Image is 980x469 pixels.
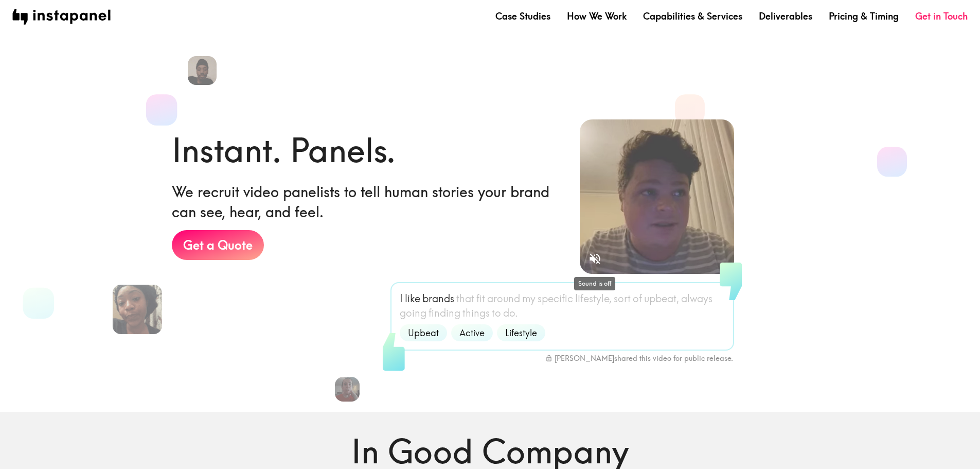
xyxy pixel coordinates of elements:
[575,291,612,306] span: lifestyle,
[614,291,631,306] span: sort
[335,377,360,402] img: Elizabeth
[400,291,403,306] span: I
[681,291,712,306] span: always
[499,326,543,339] span: Lifestyle
[643,10,742,23] a: Capabilities & Services
[112,285,162,334] img: Jasmine
[495,10,550,23] a: Case Studies
[429,306,460,320] span: finding
[545,354,733,363] div: [PERSON_NAME] shared this video for public release.
[829,10,899,23] a: Pricing & Timing
[12,9,111,25] img: instapanel
[456,291,474,306] span: that
[476,291,485,306] span: fit
[584,248,606,270] button: Sound is off
[172,230,264,260] a: Get a Quote
[644,291,679,306] span: upbeat,
[574,277,615,290] div: Sound is off
[915,10,968,23] a: Get in Touch
[402,326,445,339] span: Upbeat
[172,127,396,173] h1: Instant. Panels.
[487,291,520,306] span: around
[400,306,426,320] span: going
[172,182,564,222] h6: We recruit video panelists to tell human stories your brand can see, hear, and feel.
[492,306,501,320] span: to
[453,326,491,339] span: Active
[503,306,518,320] span: do.
[405,291,420,306] span: like
[759,10,812,23] a: Deliverables
[188,56,217,85] img: Devon
[462,306,490,320] span: things
[538,291,573,306] span: specific
[567,10,627,23] a: How We Work
[522,291,536,306] span: my
[633,291,642,306] span: of
[422,291,454,306] span: brands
